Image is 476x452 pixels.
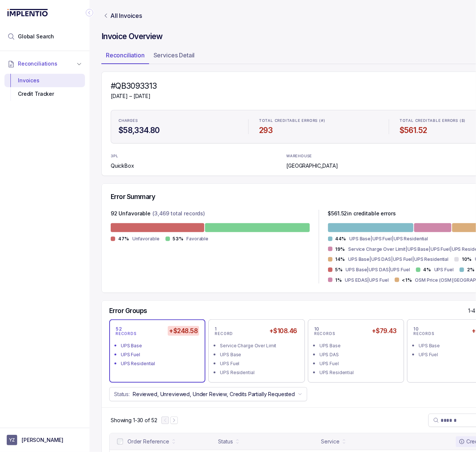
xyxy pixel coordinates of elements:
[259,118,325,123] p: TOTAL CREDITABLE ERRORS (#)
[215,326,217,332] p: 1
[111,154,130,158] p: 3PL
[335,267,343,273] p: 5%
[7,435,83,445] button: User initials[PERSON_NAME]
[168,326,199,336] h5: +$248.58
[467,267,475,273] p: 2%
[10,74,79,87] div: Invoices
[402,277,412,283] p: <1%
[22,436,63,444] p: [PERSON_NAME]
[220,360,297,367] div: UPS Fuel
[114,113,242,140] li: Statistic CHARGES
[109,307,147,315] h5: Error Groups
[101,12,144,19] a: Link All Invoices
[423,267,431,273] p: 4%
[154,51,195,60] p: Services Detail
[321,438,340,445] div: Service
[328,210,396,219] p: $ 561.52 in creditable errors
[215,332,233,336] p: RECORD
[149,49,199,64] li: Tab Services Detail
[413,332,434,336] p: RECORDS
[106,51,145,60] p: Reconciliation
[18,60,57,67] span: Reconciliations
[117,439,123,445] input: checkbox-checkbox
[413,326,419,332] p: 10
[348,256,448,263] p: UPS Base|UPS DAS|UPS Fuel|UPS Residential
[119,118,138,123] p: CHARGES
[255,113,383,140] li: Statistic TOTAL CREDITABLE ERRORS (#)
[220,351,297,358] div: UPS Base
[218,438,233,445] div: Status
[346,266,410,274] p: UPS Base|UPS DAS|UPS Fuel
[319,351,397,358] div: UPS DAS
[101,49,149,64] li: Tab Reconciliation
[186,235,208,243] p: Favorable
[286,162,338,170] p: [GEOGRAPHIC_DATA]
[111,92,157,100] p: [DATE] – [DATE]
[132,235,160,243] p: Unfavorable
[7,435,17,445] span: User initials
[220,342,297,350] div: Service Charge Over Limit
[4,56,85,72] button: Reconciliations
[170,417,178,424] button: Next Page
[319,342,397,350] div: UPS Base
[173,236,184,242] p: 53%
[286,154,312,158] p: WAREHOUSE
[335,246,346,252] p: 19%
[152,210,205,219] p: (3,469 total records)
[111,81,157,91] h4: #QB3093313
[335,236,347,242] p: 44%
[462,256,472,262] p: 10%
[110,12,142,19] p: All Invoices
[111,417,157,424] p: Showing 1-30 of 52
[127,438,169,445] div: Order Reference
[314,326,319,332] p: 10
[370,326,398,336] h5: +$79.43
[121,360,198,367] div: UPS Residential
[335,256,346,262] p: 14%
[220,369,297,376] div: UPS Residential
[18,33,54,40] span: Global Search
[119,125,238,136] h4: $58,334.80
[400,118,466,123] p: TOTAL CREDITABLE ERRORS ($)
[434,266,454,274] p: UPS Fuel
[116,332,136,336] p: RECORDS
[116,326,122,332] p: 52
[314,332,335,336] p: RECORDS
[121,342,198,350] div: UPS Base
[133,391,295,398] p: Reviewed, Unreviewed, Under Review, Credits Partially Requested
[335,277,342,283] p: 1%
[10,87,79,101] div: Credit Tracker
[319,369,397,376] div: UPS Residential
[111,417,157,424] div: Remaining page entries
[85,8,94,17] div: Collapse Icon
[111,210,151,219] p: 92 Unfavorable
[114,391,130,398] p: Status:
[319,360,397,367] div: UPS Fuel
[4,72,85,102] div: Reconciliations
[109,387,307,401] button: Status:Reviewed, Unreviewed, Under Review, Credits Partially Requested
[118,236,129,242] p: 47%
[111,162,134,170] p: QuickBox
[349,235,428,243] p: UPS Base|UPS Fuel|UPS Residential
[121,351,198,358] div: UPS Fuel
[259,125,378,136] h4: 293
[111,193,155,201] h5: Error Summary
[268,326,299,336] h5: +$108.46
[345,276,389,284] p: UPS EDAS|UPS Fuel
